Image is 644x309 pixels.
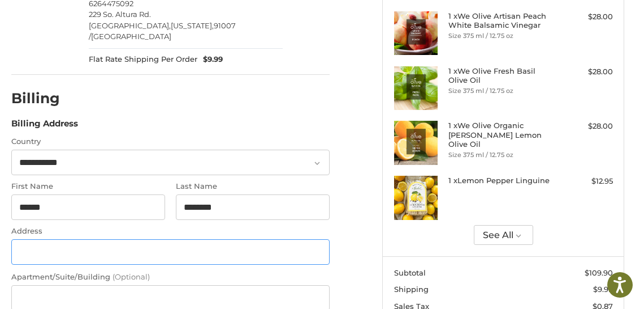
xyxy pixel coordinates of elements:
[11,226,330,237] label: Address
[558,11,613,23] div: $28.00
[89,54,197,65] span: Flat Rate Shipping Per Order
[558,176,613,187] div: $12.95
[171,21,214,30] span: [US_STATE],
[91,32,171,41] span: [GEOGRAPHIC_DATA]
[448,31,555,41] li: Size 375 ml / 12.75 oz
[448,150,555,160] li: Size 375 ml / 12.75 oz
[130,15,144,28] button: Open LiveChat chat widget
[89,10,151,19] span: 229 So. Altura Rd.
[585,268,613,277] span: $109.90
[11,136,330,147] label: Country
[176,181,330,192] label: Last Name
[197,54,223,65] span: $9.99
[11,117,78,136] legend: Billing Address
[394,285,429,294] span: Shipping
[558,121,613,132] div: $28.00
[11,181,165,192] label: First Name
[113,272,150,281] small: (Optional)
[551,278,644,309] iframe: Google Customer Reviews
[89,21,171,30] span: [GEOGRAPHIC_DATA],
[394,268,426,277] span: Subtotal
[11,272,330,283] label: Apartment/Suite/Building
[448,176,555,185] h4: 1 x Lemon Pepper Linguine
[448,86,555,96] li: Size 375 ml / 12.75 oz
[448,11,555,30] h4: 1 x We Olive Artisan Peach White Balsamic Vinegar
[558,66,613,78] div: $28.00
[448,66,555,85] h4: 1 x We Olive Fresh Basil Olive Oil
[474,225,533,245] button: See All
[11,90,77,107] h2: Billing
[16,17,128,26] p: We're away right now. Please check back later!
[448,121,555,149] h4: 1 x We Olive Organic [PERSON_NAME] Lemon Olive Oil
